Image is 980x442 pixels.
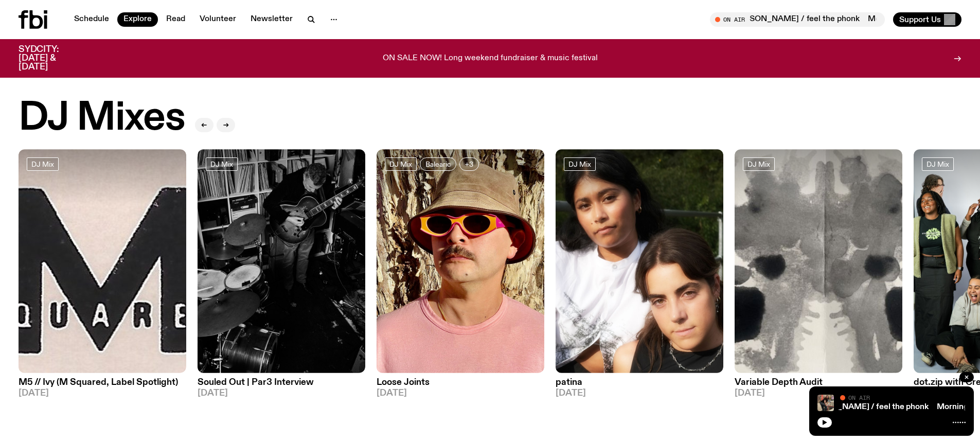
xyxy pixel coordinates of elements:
[465,160,473,168] span: +3
[210,160,233,168] span: DJ Mix
[206,157,238,171] a: DJ Mix
[377,373,544,398] a: Loose Joints[DATE]
[389,160,412,168] span: DJ Mix
[31,160,54,168] span: DJ Mix
[425,160,451,168] span: Balearic
[377,378,544,387] h3: Loose Joints
[926,160,949,168] span: DJ Mix
[198,378,365,387] h3: Souled Out | Par3 Interview
[459,157,479,171] button: +3
[19,378,186,387] h3: M5 // Ivy (M Squared, Label Spotlight)
[383,54,598,63] p: ON SALE NOW! Long weekend fundraiser & music festival
[817,395,834,411] img: An action shot of Jim throwing their ass back in the fbi studio. Their ass looks perfectly shaped...
[556,389,723,398] span: [DATE]
[19,373,186,398] a: M5 // Ivy (M Squared, Label Spotlight)[DATE]
[19,389,186,398] span: [DATE]
[27,157,59,171] a: DJ Mix
[922,157,954,171] a: DJ Mix
[899,15,941,24] span: Support Us
[710,12,885,27] button: On AirMornings with [PERSON_NAME] / feel the phonkMornings with [PERSON_NAME] / feel the phonk
[244,12,299,27] a: Newsletter
[893,12,961,27] button: Support Us
[420,157,456,171] a: Balearic
[556,373,723,398] a: patina[DATE]
[385,157,417,171] a: DJ Mix
[735,378,902,387] h3: Variable Depth Audit
[377,389,544,398] span: [DATE]
[848,394,870,401] span: On Air
[743,157,775,171] a: DJ Mix
[198,389,365,398] span: [DATE]
[19,99,185,138] h2: DJ Mixes
[19,45,84,72] h3: SYDCITY: [DATE] & [DATE]
[746,403,929,411] a: Mornings with [PERSON_NAME] / feel the phonk
[160,12,191,27] a: Read
[568,160,591,168] span: DJ Mix
[68,12,115,27] a: Schedule
[117,12,158,27] a: Explore
[564,157,596,171] a: DJ Mix
[735,149,902,373] img: A black and white Rorschach
[377,149,544,373] img: Tyson stands in front of a paperbark tree wearing orange sunglasses, a suede bucket hat and a pin...
[556,378,723,387] h3: patina
[193,12,242,27] a: Volunteer
[735,373,902,398] a: Variable Depth Audit[DATE]
[747,160,770,168] span: DJ Mix
[198,373,365,398] a: Souled Out | Par3 Interview[DATE]
[735,389,902,398] span: [DATE]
